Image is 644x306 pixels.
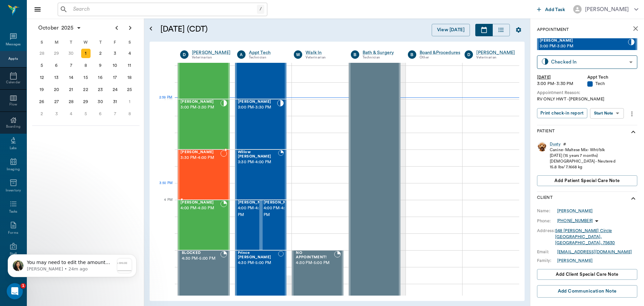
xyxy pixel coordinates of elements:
[9,209,17,214] div: Tasks
[629,22,642,35] button: close
[563,141,566,147] div: #
[306,55,341,60] div: Veterinarian
[264,201,297,205] span: [PERSON_NAME]
[93,37,108,47] div: T
[585,5,629,13] div: [PERSON_NAME]
[178,99,230,149] div: CHECKED_IN, 3:00 PM - 3:30 PM
[37,73,47,82] div: Sunday, October 12, 2025
[537,249,557,255] div: Email:
[537,269,637,280] button: Add client Special Care Note
[52,85,61,94] div: Monday, October 20, 2025
[557,258,593,264] a: [PERSON_NAME]
[554,177,620,184] span: Add patient Special Care Note
[264,205,297,218] span: 4:00 PM - 4:30 PM
[182,251,220,255] span: BLOCKED
[125,97,134,106] div: Saturday, November 1, 2025
[160,24,317,35] h5: [DATE] (CDT)
[235,200,261,250] div: NOT_CONFIRMED, 4:00 PM - 4:30 PM
[31,3,44,16] button: Close drawer
[550,147,615,153] div: Canine - Maltese Mix - Wht/blk
[37,61,47,70] div: Sunday, October 5, 2025
[557,218,593,224] p: [PHONE_NUMBER]
[537,194,553,203] p: Client
[123,21,137,35] button: Next page
[238,159,278,166] span: 3:30 PM - 4:00 PM
[122,37,137,47] div: S
[594,110,613,117] div: Start Note
[96,73,105,82] div: Thursday, October 16, 2025
[534,3,568,15] button: Add Task
[64,37,78,47] div: T
[37,49,47,58] div: Sunday, September 28, 2025
[5,241,139,288] iframe: Intercom notifications message
[178,250,230,301] div: BOOKED, 4:30 PM - 5:00 PM
[35,21,85,35] button: October2025
[7,167,20,172] div: Imaging
[296,260,334,266] span: 4:30 PM - 5:00 PM
[465,50,473,59] div: D
[66,85,76,94] div: Tuesday, October 21, 2025
[81,109,91,119] div: Wednesday, November 5, 2025
[537,74,587,81] div: [DATE]
[52,73,61,82] div: Monday, October 13, 2025
[125,61,134,70] div: Saturday, October 11, 2025
[629,128,637,136] svg: show more
[180,104,220,111] span: 3:00 PM - 3:30 PM
[147,16,155,42] button: Open calendar
[476,49,515,56] div: [PERSON_NAME]
[235,49,287,99] div: CHECKED_OUT, 2:30 PM - 3:00 PM
[20,283,26,289] span: 1
[408,50,416,59] div: B
[306,49,341,56] a: Walk In
[180,150,220,155] span: [PERSON_NAME]
[550,141,560,147] a: Dusty
[238,251,278,260] span: Prince [PERSON_NAME]
[550,159,615,164] div: [DEMOGRAPHIC_DATA] - Neutered
[237,50,246,59] div: A
[351,50,359,59] div: B
[52,109,61,119] div: Monday, November 3, 2025
[238,205,271,218] span: 4:00 PM - 4:30 PM
[235,250,287,301] div: NOT_CONFIRMED, 4:30 PM - 5:00 PM
[238,104,277,111] span: 3:00 PM - 3:30 PM
[178,49,230,99] div: CHECKED_OUT, 2:30 PM - 3:00 PM
[296,251,334,260] span: NO APPOINTMENT!
[96,109,105,119] div: Thursday, November 6, 2025
[125,85,134,94] div: Saturday, October 25, 2025
[52,97,61,106] div: Monday, October 27, 2025
[238,201,271,205] span: [PERSON_NAME]
[292,250,343,301] div: BOOKED, 4:30 PM - 5:00 PM
[66,97,76,106] div: Tuesday, October 28, 2025
[249,49,284,56] a: Appt Tech
[7,283,23,299] iframe: Intercom live chat
[37,85,47,94] div: Sunday, October 19, 2025
[178,149,230,200] div: NOT_CONFIRMED, 3:30 PM - 4:00 PM
[363,55,398,60] div: Technician
[6,42,21,47] div: Messages
[550,164,615,170] div: 15.8 lbs / 7.1668 kg
[537,81,587,87] div: 3:00 PM - 3:30 PM
[180,205,220,212] span: 4:00 PM - 4:30 PM
[587,81,638,87] div: Tech
[432,24,470,36] button: View [DATE]
[8,56,18,61] div: Appts
[420,55,461,60] div: Other
[96,97,105,106] div: Thursday, October 30, 2025
[192,49,230,56] a: [PERSON_NAME]
[110,61,120,70] div: Friday, October 10, 2025
[66,109,76,119] div: Tuesday, November 4, 2025
[294,50,302,59] div: W
[238,260,278,266] span: 4:30 PM - 5:00 PM
[70,5,257,14] input: Search
[537,27,569,33] p: Appointment
[261,200,287,250] div: NOT_CONFIRMED, 4:00 PM - 4:30 PM
[52,61,61,70] div: Monday, October 6, 2025
[110,49,120,58] div: Friday, October 3, 2025
[37,109,47,119] div: Sunday, November 2, 2025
